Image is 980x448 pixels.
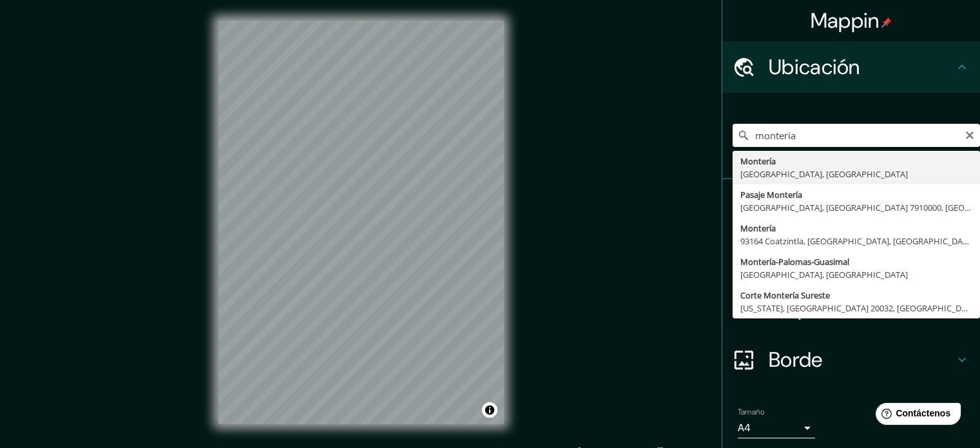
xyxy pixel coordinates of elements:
[740,289,830,301] font: Corte Montería Sureste
[740,189,802,200] font: Pasaje Montería
[733,124,980,147] input: Elige tu ciudad o zona
[218,21,504,424] canvas: Mapa
[722,231,980,282] div: Estilo
[740,256,849,268] font: Montería-Palomas-Guasimal
[740,168,908,180] font: [GEOGRAPHIC_DATA], [GEOGRAPHIC_DATA]
[740,302,979,314] font: [US_STATE], [GEOGRAPHIC_DATA] 20032, [GEOGRAPHIC_DATA]
[482,402,497,418] button: Activar o desactivar atribución
[722,179,980,231] div: Patas
[738,407,764,417] font: Tamaño
[865,398,966,434] iframe: Lanzador de widgets de ayuda
[722,334,980,385] div: Borde
[881,17,892,28] img: pin-icon.png
[965,128,975,141] button: Claro
[738,421,751,434] font: A4
[740,155,776,167] font: Montería
[769,54,860,81] font: Ubicación
[769,346,823,373] font: Borde
[740,222,776,234] font: Montería
[722,282,980,334] div: Disposición
[740,235,975,247] font: 93164 Coatzintla, [GEOGRAPHIC_DATA], [GEOGRAPHIC_DATA]
[740,269,908,280] font: [GEOGRAPHIC_DATA], [GEOGRAPHIC_DATA]
[738,418,815,438] div: A4
[811,7,879,34] font: Mappin
[722,41,980,93] div: Ubicación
